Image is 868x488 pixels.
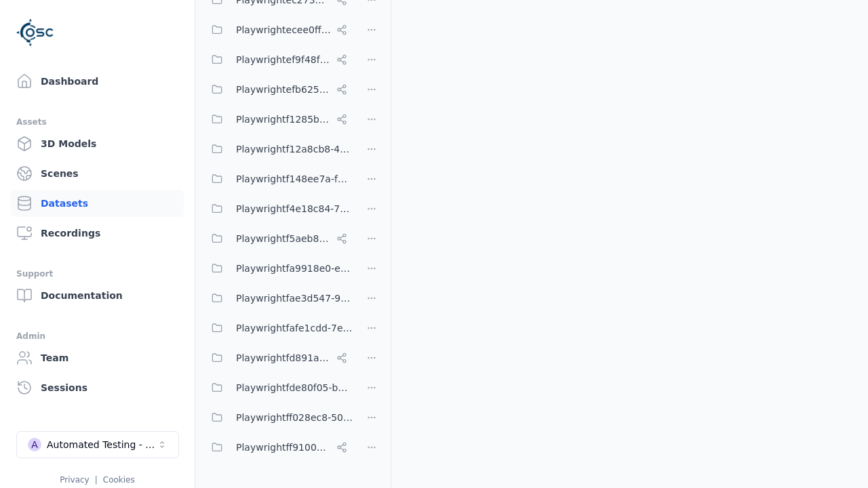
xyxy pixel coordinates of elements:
button: Playwrightf12a8cb8-44f5-4bf0-b292-721ddd8e7e42 [203,136,353,163]
a: Sessions [11,374,184,401]
button: Playwrightf4e18c84-7c7e-4c28-bfa4-7be69262452c [203,195,353,222]
span: | [95,475,98,485]
a: Dashboard [11,68,184,95]
span: Playwrightf12a8cb8-44f5-4bf0-b292-721ddd8e7e42 [236,141,353,157]
img: Logo [16,14,54,52]
div: Support [16,266,178,282]
button: Playwrightf148ee7a-f6f0-478b-8659-42bd4a5eac88 [203,165,353,192]
button: Playwrightecee0ff0-2df5-41ca-bc9d-ef70750fb77f [203,16,353,43]
div: Assets [16,114,178,130]
button: Select a workspace [16,431,179,458]
span: Playwrightefb6251a-f72e-4cb7-bc11-185fbdc8734c [236,81,331,98]
a: Recordings [11,220,184,247]
a: Datasets [11,190,184,217]
span: Playwrightecee0ff0-2df5-41ca-bc9d-ef70750fb77f [236,22,331,38]
span: Playwrightff028ec8-50e9-4dd8-81bd-941bca1e104f [236,409,353,426]
a: 3D Models [11,130,184,157]
span: Playwrightef9f48f5-132c-420e-ba19-65a3bd8c2253 [236,52,331,68]
a: Privacy [60,475,89,485]
span: Playwrightfafe1cdd-7eb2-4390-bfe1-ed4773ecffac [236,320,353,336]
span: Playwrightff910033-c297-413c-9627-78f34a067480 [236,439,331,455]
span: Playwrightfa9918e0-e6c7-48e0-9ade-ec9b0f0d9008 [236,260,353,277]
button: Playwrightfae3d547-9354-4b34-ba80-334734bb31d4 [203,285,353,312]
button: Playwrightff910033-c297-413c-9627-78f34a067480 [203,434,353,461]
button: Playwrightff028ec8-50e9-4dd8-81bd-941bca1e104f [203,404,353,431]
a: Scenes [11,160,184,187]
span: Playwrightfd891aa9-817c-4b53-b4a5-239ad8786b13 [236,350,331,366]
button: Playwrightfde80f05-b70d-4104-ad1c-b71865a0eedf [203,374,353,401]
div: A [28,438,41,451]
button: Playwrightef9f48f5-132c-420e-ba19-65a3bd8c2253 [203,46,353,73]
button: Playwrightfa9918e0-e6c7-48e0-9ade-ec9b0f0d9008 [203,255,353,282]
button: Playwrightfd891aa9-817c-4b53-b4a5-239ad8786b13 [203,344,353,371]
button: Playwrightf1285bef-0e1f-4916-a3c2-d80ed4e692e1 [203,106,353,133]
span: Playwrightf5aeb831-9105-46b5-9a9b-c943ac435ad3 [236,230,331,247]
div: Automated Testing - Playwright [47,438,157,451]
a: Team [11,344,184,371]
a: Cookies [103,475,135,485]
span: Playwrightf1285bef-0e1f-4916-a3c2-d80ed4e692e1 [236,111,331,127]
div: Admin [16,328,178,344]
button: Playwrightfafe1cdd-7eb2-4390-bfe1-ed4773ecffac [203,314,353,342]
button: Playwrightefb6251a-f72e-4cb7-bc11-185fbdc8734c [203,76,353,103]
span: Playwrightf148ee7a-f6f0-478b-8659-42bd4a5eac88 [236,171,353,187]
span: Playwrightfae3d547-9354-4b34-ba80-334734bb31d4 [236,290,353,306]
span: Playwrightf4e18c84-7c7e-4c28-bfa4-7be69262452c [236,201,353,217]
a: Documentation [11,282,184,309]
button: Playwrightf5aeb831-9105-46b5-9a9b-c943ac435ad3 [203,225,353,252]
span: Playwrightfde80f05-b70d-4104-ad1c-b71865a0eedf [236,380,353,396]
